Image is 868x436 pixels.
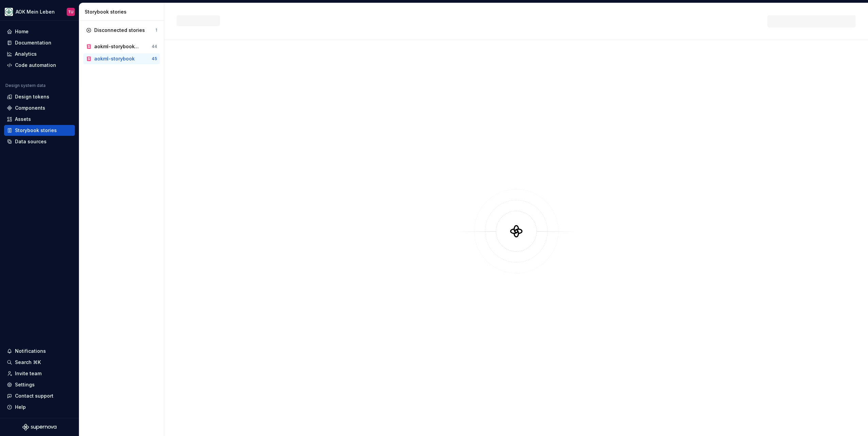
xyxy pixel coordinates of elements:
[5,83,46,88] div: Design system data
[15,93,49,100] div: Design tokens
[4,91,75,102] a: Design tokens
[94,27,145,34] div: Disconnected stories
[15,62,56,69] div: Code automation
[15,39,51,46] div: Documentation
[4,368,75,379] a: Invite team
[155,28,157,33] div: 1
[94,43,140,50] div: aokml-storybook-deploy-target-env
[85,8,161,15] div: Storybook stories
[15,404,26,411] div: Help
[152,44,157,49] div: 44
[15,116,31,123] div: Assets
[4,114,75,125] a: Assets
[15,127,57,134] div: Storybook stories
[4,37,75,48] a: Documentation
[83,53,160,64] a: aokml-storybook45
[4,136,75,147] a: Data sources
[22,424,56,431] svg: Supernova Logo
[1,4,78,19] button: AOK Mein LebenTU
[5,8,13,16] img: df5db9ef-aba0-4771-bf51-9763b7497661.png
[152,56,157,61] div: 45
[15,51,37,57] div: Analytics
[83,41,160,52] a: aokml-storybook-deploy-target-env44
[4,103,75,113] a: Components
[83,25,160,36] a: Disconnected stories1
[4,26,75,37] a: Home
[4,402,75,413] button: Help
[4,390,75,401] button: Contact support
[15,393,53,399] div: Contact support
[4,60,75,71] a: Code automation
[15,28,29,35] div: Home
[15,348,46,355] div: Notifications
[15,381,35,388] div: Settings
[16,8,55,15] div: AOK Mein Leben
[4,379,75,390] a: Settings
[94,55,135,62] div: aokml-storybook
[4,346,75,357] button: Notifications
[15,370,41,377] div: Invite team
[15,359,41,366] div: Search ⌘K
[4,357,75,368] button: Search ⌘K
[68,9,73,15] div: TU
[15,105,45,111] div: Components
[15,138,47,145] div: Data sources
[4,125,75,136] a: Storybook stories
[4,49,75,59] a: Analytics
